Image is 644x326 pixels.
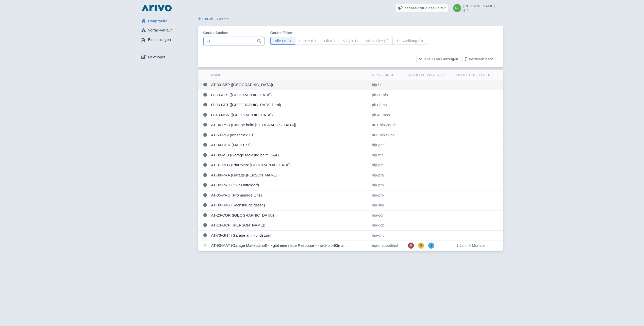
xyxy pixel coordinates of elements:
[456,243,485,248] span: 1 Jahr, 4 Monate
[148,27,172,33] span: Vorfall-Verlauf
[140,4,173,12] img: logo
[418,242,424,249] span: 5
[209,130,370,140] td: AT-53-PGI (Innsbruck P1)
[295,37,320,45] span: Fehler (0)
[450,4,494,12] a: [PERSON_NAME] BIP
[370,200,405,210] td: bip-skg
[209,70,370,80] th: Name
[270,37,295,45] span: Alle (103)
[203,37,264,45] input: Suche…
[370,130,405,140] td: at-6-bip-53pgi
[463,55,496,63] button: Sortieren nach
[370,170,405,180] td: bip-pra
[209,80,370,90] td: AT-33-SBP ([GEOGRAPHIC_DATA])
[209,120,370,130] td: AT-36-PSB (Garage beim [GEOGRAPHIC_DATA])
[209,170,370,180] td: AT-38-PRA (Garage [PERSON_NAME])
[463,4,494,8] span: [PERSON_NAME]
[209,180,370,190] td: AT-32-PRH (P+R Hütteldorf)
[370,190,405,200] td: bip-pro
[416,55,460,63] button: Alle Fehler anzeigen
[370,120,405,130] td: at-1-bip-36psb
[320,37,339,45] span: Ok (0)
[392,37,427,45] span: Entwicklung (0)
[209,220,370,231] td: AT-13-GCP ([PERSON_NAME])
[209,210,370,220] td: AT-23-COR ([GEOGRAPHIC_DATA])
[209,140,370,150] td: AT-34-GEN (MAHÜ 77)
[463,9,494,12] small: BIP
[362,37,393,45] span: Nicht Live (2)
[148,18,168,24] span: Hauptseite
[370,180,405,190] td: bip-prh
[396,4,448,12] a: Feedback für diese Seite?
[209,190,370,200] td: AT-35-PRO (Promenade Linz)
[209,200,370,210] td: AT-39-SKG (Sechskrügelgasse)
[408,242,414,249] span: 9
[203,30,264,36] label: Geräte suchen
[209,240,370,251] td: AT-93-MAT (Garage Matteottihof) -> gibt eine neue Resource -> at-1-bip-93mat
[370,80,405,90] td: bip-hq
[148,54,165,60] span: Developer
[428,242,434,249] span: 1
[370,240,405,251] td: bip-matteottihof
[209,90,370,100] td: IT-30-AFS ([GEOGRAPHIC_DATA])
[370,210,405,220] td: bip-cor
[209,110,370,120] td: IT-43-MSN ([GEOGRAPHIC_DATA])
[370,70,405,80] th: Ressource
[405,70,454,80] th: Aktuelle Vorfälle
[137,26,198,35] a: Vorfall-Verlauf
[209,150,370,160] td: AT-30-MEI (Garage Meidling beim C&A)
[370,160,405,170] td: bip-pfg
[454,70,503,80] th: Neuester Fehler
[198,16,503,22] div: Geräte
[370,230,405,240] td: bip-ght
[339,37,362,45] span: V2 (101)
[209,160,370,170] td: AT-31-PFG (Pfarrplatz [GEOGRAPHIC_DATA])
[209,230,370,240] td: AT-73-GHT (Garage am Hundsturm)
[148,37,171,43] span: Einstellungen
[370,140,405,150] td: bip-gen
[137,52,198,62] a: Developer
[270,30,427,36] label: Geräte filtern
[198,17,213,21] a: Zurück
[370,220,405,231] td: bip-gcp
[370,150,405,160] td: bip-mai
[209,100,370,110] td: IT-03-CPT ([GEOGRAPHIC_DATA] Terni)
[370,110,405,120] td: pit-43-msn
[137,35,198,45] a: Einstellungen
[137,16,198,26] a: Hauptseite
[370,100,405,110] td: pit-03-cpt
[370,90,405,100] td: pit-30-afs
